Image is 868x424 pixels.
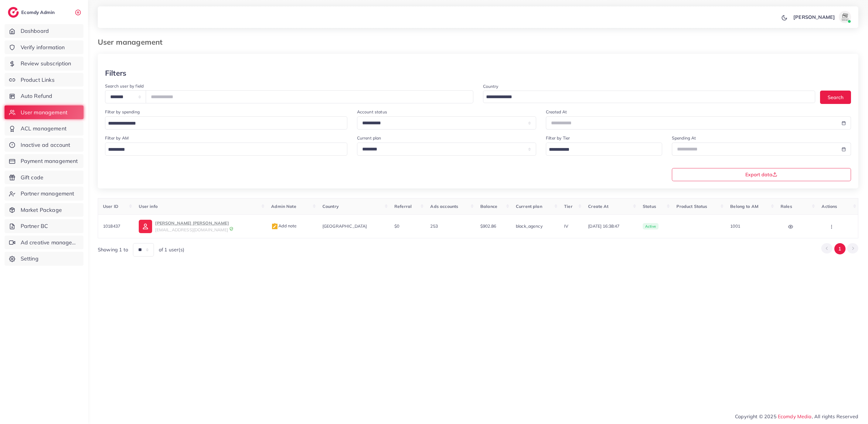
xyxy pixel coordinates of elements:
a: ACL management [5,122,83,136]
span: of 1 user(s) [159,246,184,253]
span: Dashboard [21,27,49,35]
a: Dashboard [5,24,83,38]
label: Filter by spending [105,109,140,115]
span: IV [564,223,568,229]
label: Current plan [357,135,381,141]
label: Country [483,83,499,89]
input: Search for option [484,92,808,102]
a: logoEcomdy Admin [8,7,56,18]
button: Search [820,91,851,104]
span: Partner BC [21,222,48,230]
a: Payment management [5,154,83,168]
label: Account status [357,109,387,115]
span: Auto Refund [21,92,53,100]
h3: User management [98,38,167,47]
span: Partner management [21,190,74,198]
a: Auto Refund [5,89,83,103]
span: Export data [745,172,777,177]
span: [EMAIL_ADDRESS][DOMAIN_NAME] [155,227,228,233]
a: Setting [5,252,83,266]
input: Search for option [106,119,339,128]
a: Review subscription [5,57,83,71]
span: Tier [564,204,573,209]
span: Payment management [21,157,78,165]
span: Gift code [21,174,43,181]
p: [PERSON_NAME] [793,13,835,21]
div: Search for option [546,143,662,156]
span: Market Package [21,206,62,214]
span: Admin Note [271,204,296,209]
span: active [643,223,659,230]
img: avatar [839,11,851,23]
a: Inactive ad account [5,138,83,152]
a: Ecomdy Media [778,413,812,419]
span: $902.86 [480,223,496,229]
div: Search for option [483,91,815,103]
span: User ID [103,204,118,209]
label: Filter by AM [105,135,129,141]
a: Verify information [5,40,83,54]
label: Created At [546,109,567,115]
a: [PERSON_NAME] [PERSON_NAME][EMAIL_ADDRESS][DOMAIN_NAME] [139,219,261,233]
span: User info [139,204,157,209]
span: Balance [480,204,497,209]
a: User management [5,105,83,119]
span: [DATE] 16:38:47 [588,223,633,229]
label: Spending At [672,135,696,141]
span: Ads accounts [430,204,458,209]
span: Review subscription [21,60,71,67]
a: Market Package [5,203,83,217]
span: Actions [822,204,837,209]
h2: Ecomdy Admin [21,9,56,15]
span: $0 [394,223,399,229]
img: 9CAL8B2pu8EFxCJHYAAAAldEVYdGRhdGU6Y3JlYXRlADIwMjItMTItMDlUMDQ6NTg6MzkrMDA6MDBXSlgLAAAAJXRFWHRkYXR... [229,227,233,231]
a: [PERSON_NAME]avatar [790,11,853,23]
div: Search for option [105,143,347,156]
span: Verify information [21,43,65,51]
span: Copyright © 2025 [735,413,858,420]
span: Inactive ad account [21,141,70,149]
span: Product Links [21,76,55,84]
img: logo [8,7,19,18]
button: Go to page 1 [834,243,846,254]
span: Ad creative management [21,239,79,246]
button: Export data [672,168,851,181]
span: User management [21,109,67,116]
span: Add note [271,223,297,229]
p: [PERSON_NAME] [PERSON_NAME] [155,219,229,227]
span: 253 [430,223,437,229]
span: black_agency [516,223,543,229]
span: ACL management [21,125,66,133]
a: Partner management [5,187,83,201]
a: Product Links [5,73,83,87]
span: Showing 1 to [98,246,128,253]
img: admin_note.cdd0b510.svg [271,223,278,230]
span: , All rights Reserved [812,413,858,420]
span: Create At [588,204,608,209]
ul: Pagination [821,243,858,254]
a: Ad creative management [5,236,83,250]
span: Product Status [676,204,707,209]
span: Current plan [516,204,542,209]
span: [GEOGRAPHIC_DATA] [322,223,367,229]
div: Search for option [105,116,347,129]
img: ic-user-info.36bf1079.svg [139,220,152,233]
h3: Filters [105,69,126,78]
span: Country [322,204,339,209]
span: 1001 [730,223,740,229]
a: Gift code [5,171,83,184]
span: Roles [781,204,792,209]
span: Status [643,204,656,209]
input: Search for option [547,145,654,154]
span: Setting [21,255,39,263]
label: Filter by Tier [546,135,570,141]
span: Referral [394,204,412,209]
input: Search for option [106,145,339,154]
span: 1018437 [103,223,120,229]
span: Belong to AM [730,204,758,209]
label: Search user by field [105,83,144,89]
a: Partner BC [5,219,83,233]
